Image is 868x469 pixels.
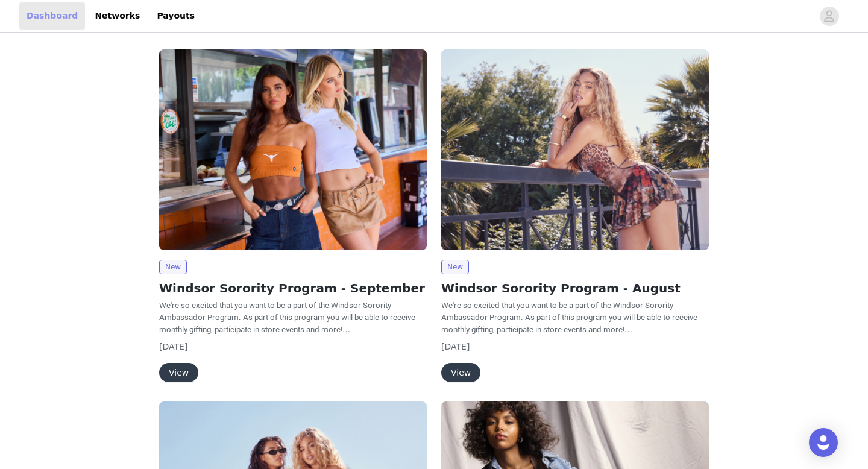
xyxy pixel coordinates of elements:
[441,279,709,297] h2: Windsor Sorority Program - August
[441,49,709,250] img: Windsor
[159,260,187,274] span: New
[159,342,187,351] span: [DATE]
[441,260,469,274] span: New
[87,2,147,30] a: Networks
[159,368,198,377] a: View
[159,301,415,334] span: We're so excited that you want to be a part of the Windsor Sorority Ambassador Program. As part o...
[159,49,427,250] img: Windsor
[159,363,198,382] button: View
[441,301,697,334] span: We're so excited that you want to be a part of the Windsor Sorority Ambassador Program. As part o...
[823,7,835,26] div: avatar
[149,2,202,30] a: Payouts
[159,279,427,297] h2: Windsor Sorority Program - September
[441,368,480,377] a: View
[809,428,838,457] div: Open Intercom Messenger
[19,2,85,30] a: Dashboard
[441,342,470,351] span: [DATE]
[441,363,480,382] button: View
